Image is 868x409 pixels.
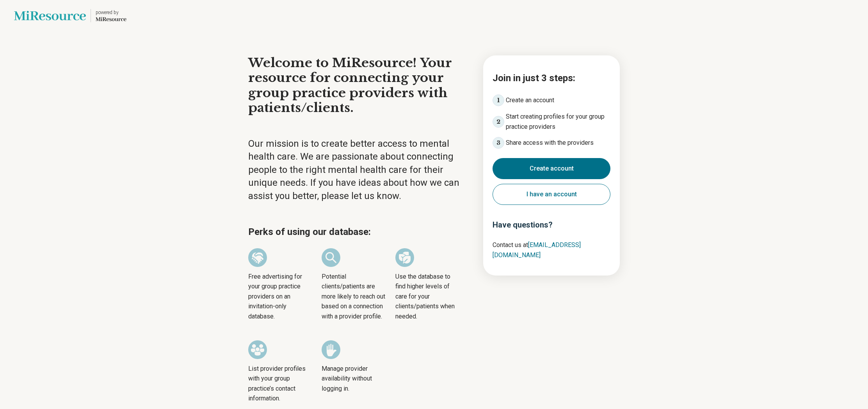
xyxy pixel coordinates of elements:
[395,272,459,322] span: Use the database to find higher levels of care for your clients/patients when needed.
[493,137,610,149] li: Share access with the providers
[96,9,126,16] div: powered by
[248,272,312,322] span: Free advertising for your group practice providers on an invitation-only database.
[493,71,610,85] h2: Join in just 3 steps:
[248,225,469,239] h2: Perks of using our database:
[322,272,386,322] span: Potential clients/patients are more likely to reach out based on a connection with a provider pro...
[493,219,610,231] h3: Have questions?
[493,158,610,179] button: Create account
[248,55,469,116] h1: Welcome to MiResource! Your resource for connecting your group practice providers with patients/c...
[14,6,126,25] a: Lionspowered by
[248,137,469,203] p: Our mission is to create better access to mental health care. We are passionate about connecting ...
[248,364,312,404] span: List provider profiles with your group practice’s contact information.
[493,184,610,205] button: I have an account
[493,241,581,259] a: [EMAIL_ADDRESS][DOMAIN_NAME]
[322,364,386,394] span: Manage provider availability without logging in.
[493,94,610,106] li: Create an account
[493,240,610,260] p: Contact us at
[493,112,610,132] li: Start creating profiles for your group practice providers
[14,6,86,25] img: Lions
